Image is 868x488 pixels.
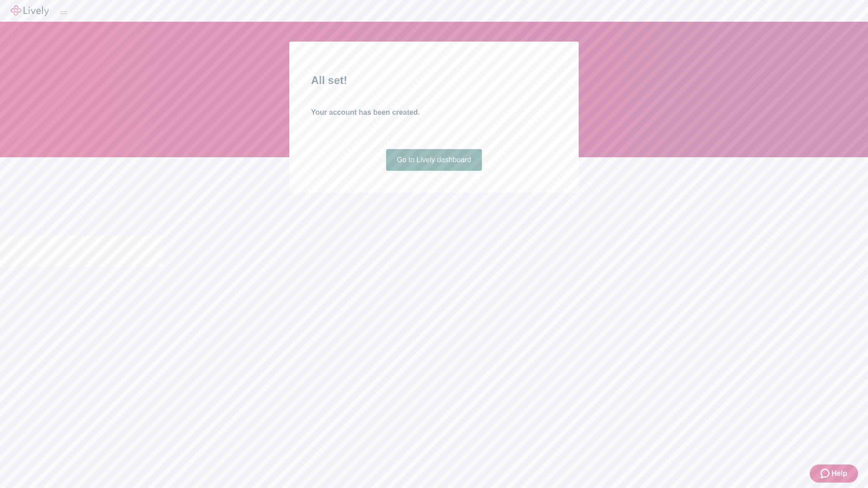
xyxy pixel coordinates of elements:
[311,72,557,89] h2: All set!
[60,11,67,14] button: Log out
[11,5,49,16] img: Lively
[386,149,482,171] a: Go to Lively dashboard
[831,468,847,479] span: Help
[810,465,858,483] button: Zendesk support iconHelp
[311,107,557,118] h4: Your account has been created.
[821,468,831,479] svg: Zendesk support icon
